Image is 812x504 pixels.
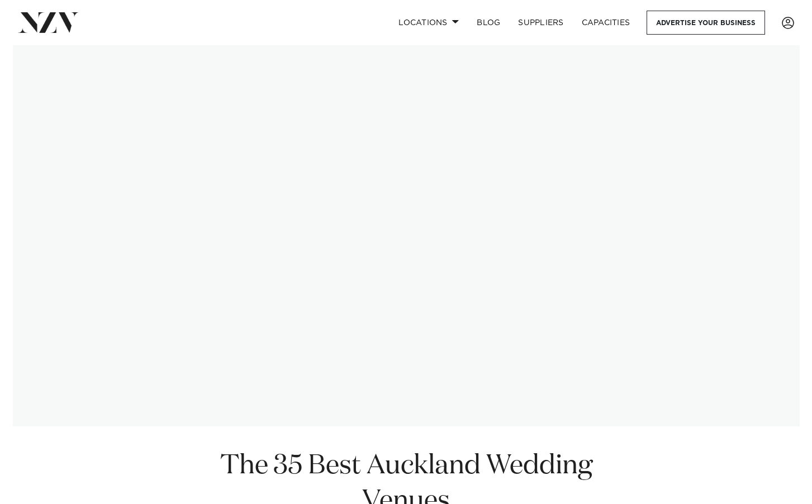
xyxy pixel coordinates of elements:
a: Locations [390,11,468,35]
a: Advertise your business [647,11,765,35]
img: nzv-logo.png [18,12,79,32]
a: BLOG [468,11,509,35]
a: Capacities [573,11,639,35]
a: SUPPLIERS [509,11,572,35]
